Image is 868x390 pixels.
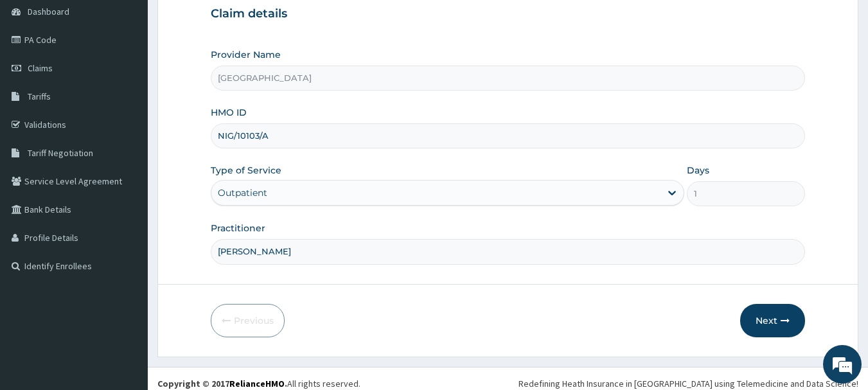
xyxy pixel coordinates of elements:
strong: Copyright © 2017 . [157,378,287,389]
button: Previous [211,304,285,337]
label: Days [687,164,709,177]
div: Outpatient [218,186,267,199]
span: Claims [28,62,53,74]
button: Next [740,304,805,337]
span: We're online! [75,114,177,244]
label: HMO ID [211,106,247,119]
span: Tariff Negotiation [28,147,93,159]
label: Provider Name [211,48,281,61]
textarea: Type your message and hit 'Enter' [6,256,245,301]
h3: Claim details [211,7,806,21]
a: RelianceHMO [229,378,285,389]
div: Minimize live chat window [211,6,242,37]
img: d_794563401_company_1708531726252_794563401 [24,64,52,96]
input: Enter Name [211,239,806,264]
input: Enter HMO ID [211,123,806,148]
label: Type of Service [211,164,281,177]
span: Tariffs [28,91,51,102]
div: Chat with us now [67,72,216,89]
label: Practitioner [211,222,265,235]
div: Redefining Heath Insurance in [GEOGRAPHIC_DATA] using Telemedicine and Data Science! [518,377,858,390]
span: Dashboard [28,6,69,17]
